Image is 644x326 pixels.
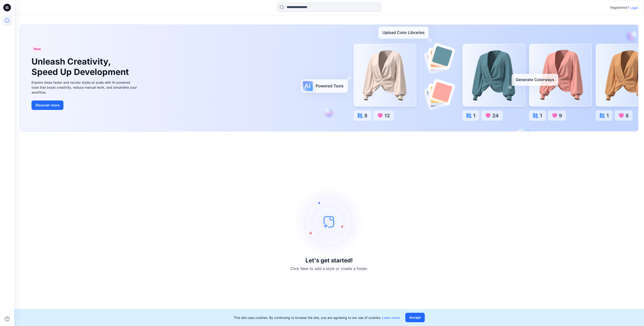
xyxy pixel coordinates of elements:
[31,57,131,77] h1: Unleash Creativity, Speed Up Development
[305,257,353,264] h3: Let's get started!
[294,186,365,257] img: empty-state-image.svg
[382,316,400,320] a: Learn more
[31,80,138,95] div: Explore ideas faster and recolor styles at scale with AI-powered tools that boost creativity, red...
[31,100,138,110] a: Discover more
[234,315,400,320] p: This site uses cookies. By continuing to browse the site, you are agreeing to our use of cookies.
[405,313,425,322] button: Accept
[610,5,629,10] p: Registered?
[31,100,63,110] button: Discover more
[630,5,638,10] p: Login
[290,266,368,271] p: Click New to add a style or create a folder.
[34,46,41,52] span: New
